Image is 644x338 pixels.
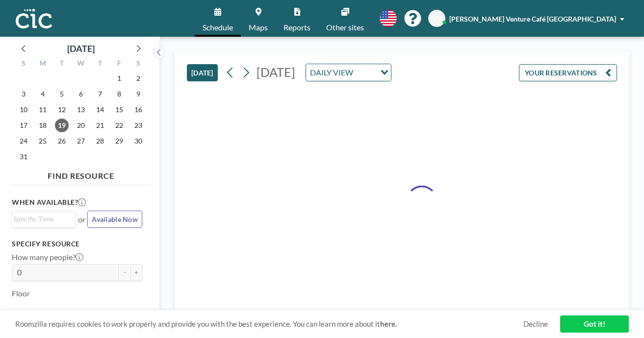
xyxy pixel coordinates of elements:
label: Floor [12,289,30,298]
a: here. [380,319,397,328]
span: Monday, August 18, 2025 [36,119,50,132]
span: or [78,215,85,224]
span: Saturday, August 23, 2025 [131,119,145,132]
span: Wednesday, August 20, 2025 [74,119,88,132]
span: Thursday, August 14, 2025 [93,103,107,117]
span: Schedule [203,24,233,31]
a: Decline [523,319,548,329]
span: Monday, August 11, 2025 [36,103,50,117]
div: M [33,58,52,71]
span: YV [432,14,441,23]
span: Thursday, August 28, 2025 [93,134,107,148]
span: Monday, August 4, 2025 [36,87,50,101]
span: Monday, August 25, 2025 [36,134,50,148]
span: Friday, August 29, 2025 [112,134,126,148]
div: [DATE] [67,42,95,55]
span: Other sites [326,24,364,31]
span: Tuesday, August 12, 2025 [55,103,69,117]
span: DAILY VIEW [308,66,355,79]
span: Tuesday, August 26, 2025 [55,134,69,148]
span: Wednesday, August 27, 2025 [74,134,88,148]
span: Thursday, August 21, 2025 [93,119,107,132]
div: Search for option [306,64,391,81]
span: Sunday, August 10, 2025 [17,103,30,117]
button: - [119,264,130,281]
span: Sunday, August 17, 2025 [17,119,30,132]
div: T [90,58,109,71]
span: Tuesday, August 19, 2025 [55,119,69,132]
span: Roomzilla requires cookies to work properly and provide you with the best experience. You can lea... [15,319,523,329]
span: Friday, August 15, 2025 [112,103,126,117]
span: Saturday, August 9, 2025 [131,87,145,101]
span: Sunday, August 31, 2025 [17,150,30,164]
h3: Specify resource [12,240,142,248]
a: Got it! [560,315,629,333]
span: Wednesday, August 13, 2025 [74,103,88,117]
div: T [52,58,72,71]
span: Sunday, August 24, 2025 [17,134,30,148]
input: Search for option [356,66,375,79]
span: Friday, August 1, 2025 [112,72,126,85]
span: Friday, August 8, 2025 [112,87,126,101]
h4: FIND RESOURCE [12,167,150,181]
button: + [130,264,142,281]
span: Available Now [92,215,138,223]
label: How many people? [12,252,83,262]
button: YOUR RESERVATIONS [519,64,617,81]
div: S [129,58,148,71]
span: Thursday, August 7, 2025 [93,87,107,101]
img: organization-logo [16,9,52,28]
span: Maps [249,24,268,31]
div: W [72,58,91,71]
button: [DATE] [187,64,218,81]
span: Saturday, August 16, 2025 [131,103,145,117]
span: Saturday, August 2, 2025 [131,72,145,85]
div: S [14,58,33,71]
div: F [109,58,129,71]
span: [DATE] [257,65,295,79]
span: Reports [283,24,310,31]
span: Wednesday, August 6, 2025 [74,87,88,101]
span: Saturday, August 30, 2025 [131,134,145,148]
label: Type [12,308,28,318]
span: [PERSON_NAME] Venture Café [GEOGRAPHIC_DATA] [449,15,616,23]
button: Available Now [87,211,142,228]
input: Search for option [13,214,70,224]
span: Tuesday, August 5, 2025 [55,87,69,101]
span: Friday, August 22, 2025 [112,119,126,132]
div: Search for option [12,212,76,226]
span: Sunday, August 3, 2025 [17,87,30,101]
